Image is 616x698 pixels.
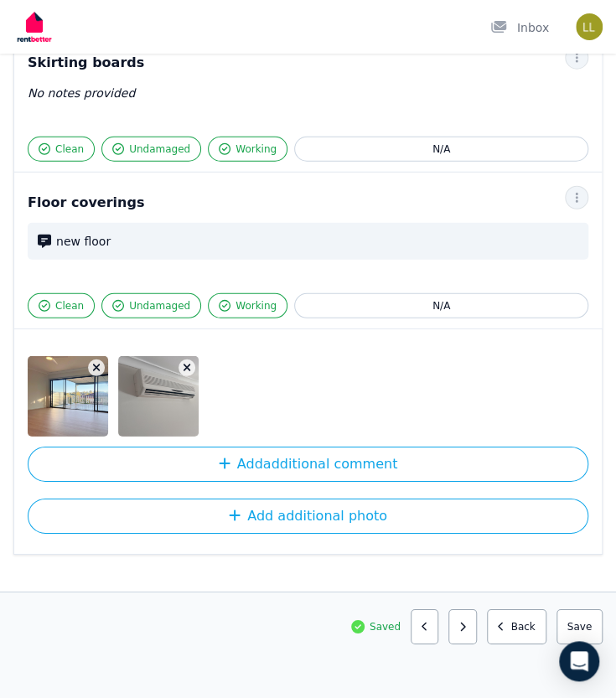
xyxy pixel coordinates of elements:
[28,356,135,437] img: family all.jpg
[28,499,588,534] button: Add additional photo
[13,6,55,48] img: RentBetter
[55,142,84,156] span: Clean
[28,137,95,162] button: Clean
[28,193,588,213] div: Floor coverings
[118,356,225,437] img: Family room aircom.jpg
[129,142,190,156] span: Undamaged
[208,137,287,162] button: Working
[559,641,599,681] div: Open Intercom Messenger
[28,447,588,482] button: Addadditional comment
[490,19,549,36] div: Inbox
[576,13,603,40] img: Lillian Li
[129,299,190,313] span: Undamaged
[56,233,578,250] span: new floor
[101,293,201,318] button: Undamaged
[236,299,277,313] span: Working
[55,299,84,313] span: Clean
[28,53,588,73] div: Skirting boards
[28,293,95,318] button: Clean
[101,137,201,162] button: Undamaged
[236,142,277,156] span: Working
[208,293,287,318] button: Working
[487,609,546,644] button: Back
[294,293,588,318] button: N/A
[556,609,603,644] button: Save
[370,620,401,633] span: Saved
[294,137,588,162] button: N/A
[28,86,135,100] span: No notes provided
